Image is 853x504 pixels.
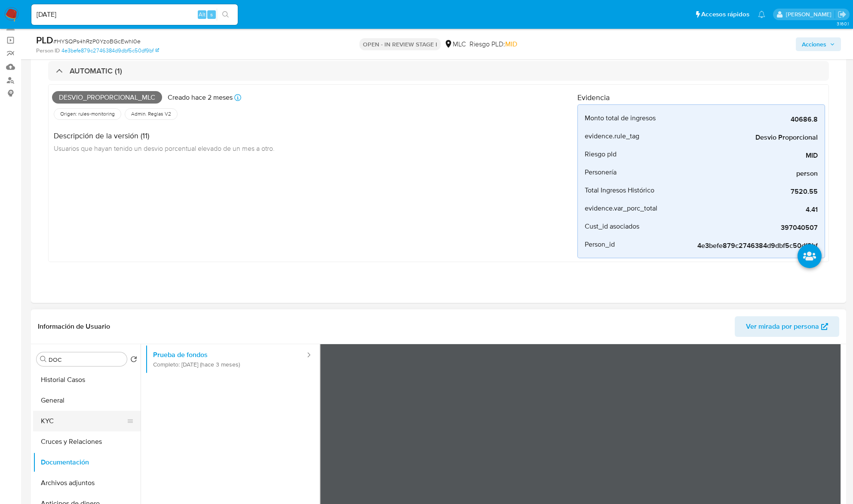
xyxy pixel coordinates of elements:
[837,20,849,27] span: 3.160.1
[70,66,122,76] h3: AUTOMATIC (1)
[758,11,765,18] a: Notificaciones
[217,9,234,21] button: search-icon
[40,356,47,363] button: Buscar
[54,131,275,141] h4: Descripción de la versión (11)
[746,316,819,337] span: Ver mirada por persona
[53,37,141,46] span: # HYSQPs4hRzP0YzoBGcEwhI0e
[838,10,847,19] a: Salir
[168,93,233,102] p: Creado hace 2 meses
[36,47,60,55] b: Person ID
[49,356,123,363] input: Buscar
[54,144,275,153] span: Usuarios que hayan tenido un desvio porcentual elevado de un mes a otro.
[33,431,141,452] button: Cruces y Relaciones
[61,47,159,55] a: 4e3befe879c2746384d9dbf5c50df9bf
[36,33,53,47] b: PLD
[210,10,213,18] span: s
[701,10,749,19] span: Accesos rápidos
[735,316,839,337] button: Ver mirada por persona
[33,390,141,411] button: General
[48,61,829,81] div: AUTOMATIC (1)
[199,10,206,18] span: Alt
[38,322,110,331] h1: Información de Usuario
[59,110,116,117] span: Origen: rules-monitoring
[33,370,141,390] button: Historial Casos
[33,452,141,473] button: Documentación
[359,38,441,50] p: OPEN - IN REVIEW STAGE I
[796,37,841,51] button: Acciones
[469,40,517,49] span: Riesgo PLD:
[31,9,238,20] input: Buscar usuario o caso...
[444,40,466,49] div: MLC
[130,110,172,117] span: Admin. Reglas V2
[786,10,835,18] p: nicolas.luzardo@mercadolibre.com
[52,91,162,104] span: Desvio_proporcional_mlc
[33,411,134,431] button: KYC
[505,39,517,49] span: MID
[33,473,141,493] button: Archivos adjuntos
[802,37,826,51] span: Acciones
[130,356,137,365] button: Volver al orden por defecto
